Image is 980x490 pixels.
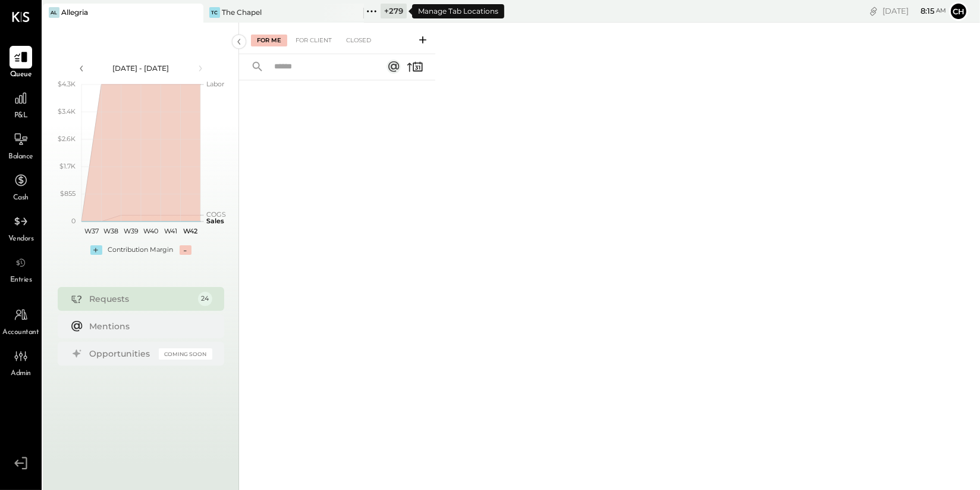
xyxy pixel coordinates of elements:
[90,320,206,332] div: Mentions
[290,35,338,46] div: For Client
[206,80,224,88] text: Labor
[90,348,153,360] div: Opportunities
[8,234,34,245] span: Vendors
[59,162,76,170] text: $1.7K
[11,369,31,379] span: Admin
[206,217,224,225] text: Sales
[103,227,118,235] text: W38
[58,135,76,143] text: $2.6K
[1,304,41,338] a: Accountant
[90,245,102,255] div: +
[882,5,946,17] div: [DATE]
[60,189,76,198] text: $855
[381,4,407,18] div: + 279
[206,210,226,219] text: COGS
[13,193,29,204] span: Cash
[14,111,28,121] span: P&L
[123,227,138,235] text: W39
[1,87,41,121] a: P&L
[3,327,39,338] span: Accountant
[949,2,968,21] button: Ch
[412,4,504,18] div: Manage Tab Locations
[164,227,177,235] text: W41
[1,210,41,245] a: Vendors
[159,348,212,360] div: Coming Soon
[71,217,76,225] text: 0
[8,152,33,163] span: Balance
[10,70,32,80] span: Queue
[868,5,880,17] div: copy link
[1,345,41,379] a: Admin
[340,35,377,46] div: Closed
[90,63,191,73] div: [DATE] - [DATE]
[180,245,191,255] div: -
[49,7,59,18] div: Al
[10,275,32,286] span: Entries
[1,128,41,163] a: Balance
[183,227,197,235] text: W42
[90,293,192,305] div: Requests
[143,227,158,235] text: W40
[1,169,41,204] a: Cash
[209,7,220,18] div: TC
[222,7,262,17] div: The Chapel
[58,107,76,116] text: $3.4K
[84,227,98,235] text: W37
[1,251,41,286] a: Entries
[61,7,88,17] div: Allegria
[108,245,174,255] div: Contribution Margin
[58,80,76,88] text: $4.3K
[198,292,212,306] div: 24
[251,35,287,46] div: For Me
[1,46,41,80] a: Queue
